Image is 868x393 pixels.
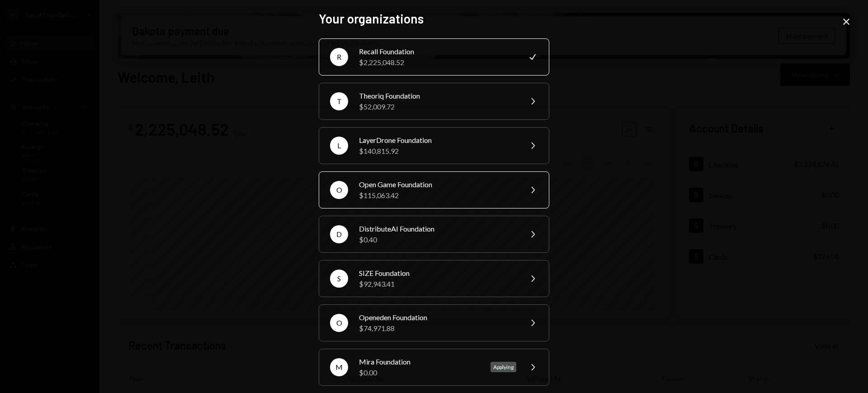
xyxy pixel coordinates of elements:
div: $74,971.88 [359,323,516,334]
div: $115,063.42 [359,190,516,201]
div: DistributeAI Foundation [359,223,516,234]
div: Theoriq Foundation [359,90,516,101]
div: $92,943.41 [359,279,516,289]
div: Openeden Foundation [359,312,516,323]
button: RRecall Foundation$2,225,048.52 [319,38,549,76]
div: $140,815.92 [359,146,516,156]
div: L [330,137,348,155]
div: Recall Foundation [359,46,516,57]
button: OOpen Game Foundation$115,063.42 [319,171,549,208]
div: $0.40 [359,234,516,245]
div: $52,009.72 [359,101,516,112]
div: R [330,48,348,66]
div: Open Game Foundation [359,179,516,190]
button: MMira Foundation$0.00Applying [319,349,549,386]
div: O [330,314,348,332]
div: LayerDrone Foundation [359,135,516,146]
div: Applying [491,362,516,372]
div: T [330,92,348,110]
div: $2,225,048.52 [359,57,516,68]
div: S [330,270,348,288]
h2: Your organizations [319,10,549,28]
div: Mira Foundation [359,356,480,367]
div: $0.00 [359,367,480,378]
button: DDistributeAI Foundation$0.40 [319,216,549,253]
button: LLayerDrone Foundation$140,815.92 [319,127,549,164]
button: SSIZE Foundation$92,943.41 [319,260,549,297]
div: O [330,181,348,199]
button: TTheoriq Foundation$52,009.72 [319,83,549,120]
div: SIZE Foundation [359,268,516,279]
div: M [330,358,348,376]
button: OOpeneden Foundation$74,971.88 [319,304,549,341]
div: D [330,225,348,243]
